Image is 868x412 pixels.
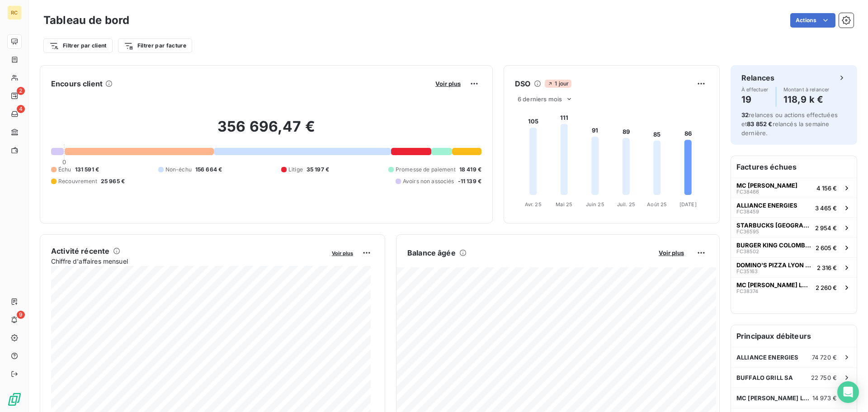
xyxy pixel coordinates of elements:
[7,392,22,407] img: Logo LeanPay
[165,166,192,174] span: Non-échu
[647,201,667,208] tspan: Août 25
[741,72,774,83] h6: Relances
[659,249,684,256] span: Voir plus
[816,185,837,192] span: 4 156 €
[332,250,353,256] span: Voir plus
[783,87,830,92] span: Montant à relancer
[195,166,222,174] span: 156 664 €
[736,189,759,194] span: FC38466
[741,111,749,118] span: 32
[817,264,837,271] span: 2 316 €
[51,246,109,256] h6: Activité récente
[815,204,837,212] span: 3 465 €
[396,166,456,174] span: Promesse de paiement
[51,78,103,89] h6: Encours client
[51,118,481,145] h2: 356 696,47 €
[736,242,812,249] span: BURGER KING COLOMBIER SAUGNIEU
[731,178,857,198] button: MC [PERSON_NAME]FC384664 156 €
[741,111,838,137] span: relances ou actions effectuées et relancés la semaine dernière.
[731,218,857,237] button: STARBUCKS [GEOGRAPHIC_DATA]FC365952 954 €
[118,38,192,53] button: Filtrer par facture
[518,95,562,103] span: 6 derniers mois
[458,177,481,185] span: -11 139 €
[731,156,857,178] h6: Factures échues
[736,354,799,361] span: ALLIANCE ENERGIES
[783,92,830,107] h4: 118,9 k €
[433,80,463,88] button: Voir plus
[736,202,797,209] span: ALLIANCE ENERGIES
[815,224,837,232] span: 2 954 €
[7,5,22,20] div: RC
[43,38,113,53] button: Filtrer par client
[736,222,811,229] span: STARBUCKS [GEOGRAPHIC_DATA]
[736,229,759,234] span: FC36595
[617,201,635,208] tspan: Juil. 25
[731,257,857,277] button: DOMINO'S PIZZA LYON 8 MERMOZFC351632 316 €
[741,87,769,92] span: À effectuer
[731,277,857,297] button: MC [PERSON_NAME] LA SALLE [GEOGRAPHIC_DATA] CDPF DUFC383742 260 €
[58,166,71,174] span: Échu
[545,80,571,88] span: 1 jour
[556,201,572,208] tspan: Mai 25
[17,311,25,319] span: 9
[329,249,356,257] button: Voir plus
[736,209,759,214] span: FC38459
[407,247,456,258] h6: Balance âgée
[731,325,857,347] h6: Principaux débiteurs
[525,201,542,208] tspan: Avr. 25
[812,394,837,402] span: 14 973 €
[741,92,769,107] h4: 19
[58,177,97,185] span: Recouvrement
[101,177,125,185] span: 25 965 €
[736,182,797,189] span: MC [PERSON_NAME]
[515,78,530,89] h6: DSO
[51,256,325,266] span: Chiffre d'affaires mensuel
[747,120,772,128] span: 83 852 €
[731,237,857,257] button: BURGER KING COLOMBIER SAUGNIEUFC385022 605 €
[736,374,793,381] span: BUFFALO GRILL SA
[837,381,859,403] div: Open Intercom Messenger
[75,166,99,174] span: 131 591 €
[307,166,329,174] span: 35 197 €
[586,201,604,208] tspan: Juin 25
[403,177,454,185] span: Avoirs non associés
[816,284,837,291] span: 2 260 €
[811,374,837,381] span: 22 750 €
[17,105,25,113] span: 4
[43,12,129,28] h3: Tableau de bord
[736,394,812,402] span: MC [PERSON_NAME] LA RICAMARIE SD1416
[656,249,687,257] button: Voir plus
[62,158,66,166] span: 0
[816,244,837,251] span: 2 605 €
[435,80,461,87] span: Voir plus
[736,249,759,254] span: FC38502
[736,289,758,294] span: FC38374
[736,261,813,269] span: DOMINO'S PIZZA LYON 8 MERMOZ
[736,281,812,289] span: MC [PERSON_NAME] LA SALLE [GEOGRAPHIC_DATA] CDPF DU
[288,166,303,174] span: Litige
[459,166,481,174] span: 18 419 €
[790,13,835,28] button: Actions
[679,201,697,208] tspan: [DATE]
[17,87,25,95] span: 2
[731,198,857,218] button: ALLIANCE ENERGIESFC384593 465 €
[812,354,837,361] span: 74 720 €
[736,269,758,274] span: FC35163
